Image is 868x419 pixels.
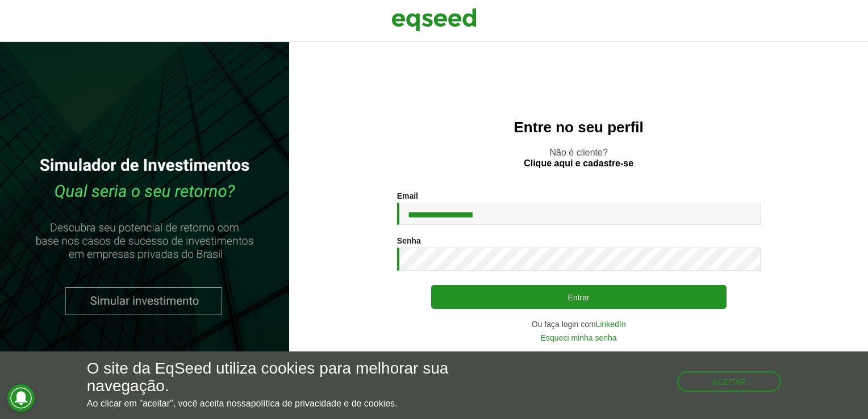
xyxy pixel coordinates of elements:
[391,6,477,34] img: EqSeed Logo
[251,399,395,408] a: política de privacidade e de cookies
[397,237,421,245] label: Senha
[397,320,761,328] div: Ou faça login com
[87,398,503,409] p: Ao clicar em "aceitar", você aceita nossa .
[87,360,503,395] h5: O site da EqSeed utiliza cookies para melhorar sua navegação.
[431,285,727,309] button: Entrar
[312,147,845,169] p: Não é cliente?
[397,192,418,200] label: Email
[677,371,782,392] button: Aceitar
[312,119,845,136] h2: Entre no seu perfil
[541,334,617,342] a: Esqueci minha senha
[524,159,633,168] a: Clique aqui e cadastre-se
[596,320,626,328] a: LinkedIn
